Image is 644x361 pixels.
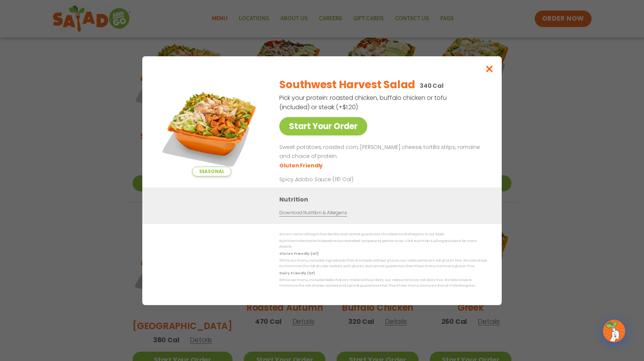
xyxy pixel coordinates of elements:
a: Start Your Order [279,117,367,135]
span: Seasonal [192,167,231,176]
p: Nutrition information is based on our standard recipes and portion sizes. Click Nutrition & Aller... [279,238,487,250]
strong: Dairy Friendly (DF) [279,271,315,275]
p: Spicy Adobo Sauce (110 Cal) [279,175,418,183]
li: Gluten Friendly [279,161,324,169]
p: Sweet potatoes, roasted corn, [PERSON_NAME] cheese, tortilla strips, romaine and choice of protein. [279,143,484,161]
p: 340 Cal [420,81,444,90]
p: Pick your protein: roasted chicken, buffalo chicken or tofu (included) or steak (+$1.20) [279,93,448,112]
h2: Southwest Harvest Salad [279,77,415,93]
p: While our menu includes ingredients that are made without gluten, our restaurants are not gluten ... [279,258,487,269]
strong: Gluten Friendly (GF) [279,251,318,256]
img: Featured product photo for Southwest Harvest Salad [159,71,264,176]
p: While our menu includes foods that are made without dairy, our restaurants are not dairy free. We... [279,277,487,289]
p: We are not an allergen free facility and cannot guarantee the absence of allergens in our foods. [279,232,487,237]
img: wpChatIcon [604,320,625,341]
button: Close modal [477,56,502,81]
h3: Nutrition [279,194,490,204]
a: Download Nutrition & Allergens [279,209,347,216]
